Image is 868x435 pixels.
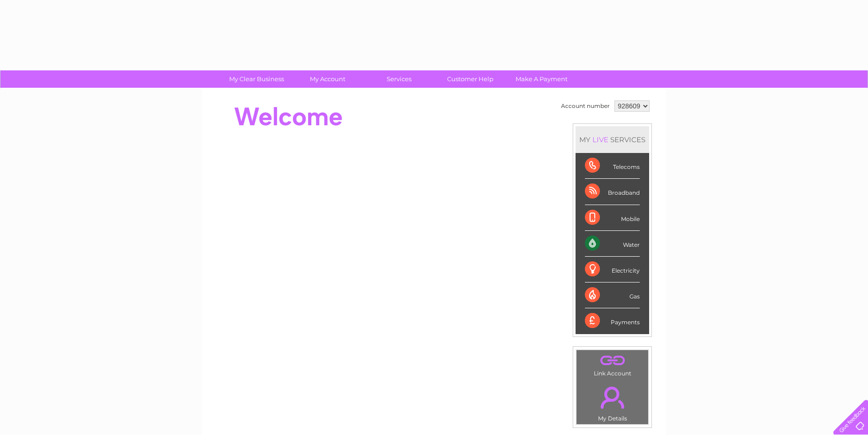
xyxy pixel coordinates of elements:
[579,381,646,414] a: .
[218,70,295,88] a: My Clear Business
[585,231,640,257] div: Water
[585,153,640,179] div: Telecoms
[591,135,610,144] div: LIVE
[585,282,640,308] div: Gas
[503,70,580,88] a: Make A Payment
[559,98,612,114] td: Account number
[585,257,640,282] div: Electricity
[585,179,640,205] div: Broadband
[289,70,367,88] a: My Account
[585,205,640,231] div: Mobile
[579,352,646,369] a: .
[576,350,649,379] td: Link Account
[576,126,649,153] div: MY SERVICES
[585,308,640,334] div: Payments
[432,70,509,88] a: Customer Help
[576,379,649,425] td: My Details
[360,70,438,88] a: Services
